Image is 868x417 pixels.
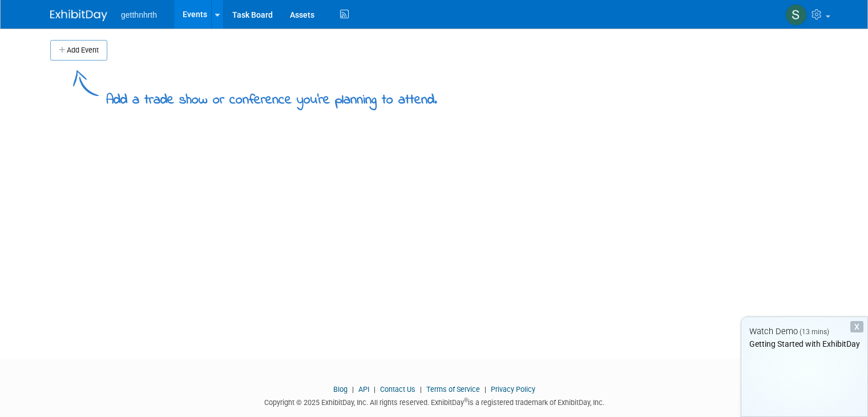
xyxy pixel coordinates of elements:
[785,4,807,26] img: Shivani Shivani
[106,82,437,110] div: Add a trade show or conference you're planning to attend.
[380,385,415,394] a: Contact Us
[417,385,425,394] span: |
[333,385,348,394] a: Blog
[741,338,867,350] div: Getting Started with ExhibitDay
[850,321,863,332] div: Dismiss
[800,328,829,336] span: (13 mins)
[482,385,489,394] span: |
[426,385,480,394] a: Terms of Service
[491,385,535,394] a: Privacy Policy
[349,385,357,394] span: |
[464,397,468,403] sup: ®
[50,10,107,21] img: ExhibitDay
[371,385,378,394] span: |
[741,326,867,338] div: Watch Demo
[121,10,157,19] span: getthnhrth
[50,40,107,61] button: Add Event
[358,385,369,394] a: API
